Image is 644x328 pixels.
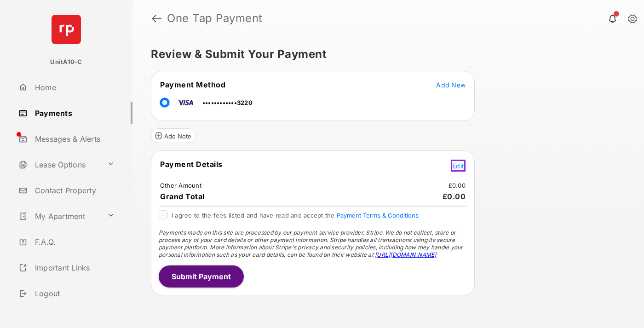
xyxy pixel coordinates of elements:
[15,257,118,279] a: Important Links
[50,58,82,67] p: UnitA10-C
[15,154,103,176] a: Lease Options
[202,99,253,106] span: ••••••••••••3220
[52,15,81,44] img: svg+xml;base64,PHN2ZyB4bWxucz0iaHR0cDovL3d3dy53My5vcmcvMjAwMC9zdmciIHdpZHRoPSI2NCIgaGVpZ2h0PSI2NC...
[160,192,205,201] span: Grand Total
[451,160,466,172] button: Edit
[15,102,132,124] a: Payments
[167,13,263,24] strong: One Tap Payment
[452,162,464,170] span: Edit
[160,181,202,190] td: Other Amount
[436,81,466,89] span: Add New
[15,231,132,253] a: F.A.Q.
[159,229,463,258] span: Payments made on this site are processed by our payment service provider, Stripe. We do not colle...
[375,251,436,258] a: [URL][DOMAIN_NAME]
[443,192,466,201] span: £0.00
[151,49,618,60] h5: Review & Submit Your Payment
[159,265,244,288] button: Submit Payment
[160,80,225,89] span: Payment Method
[15,282,132,305] a: Logout
[436,80,466,89] button: Add New
[160,160,223,169] span: Payment Details
[337,212,419,219] button: I agree to the fees listed and have read and accept the
[15,76,132,98] a: Home
[15,128,132,150] a: Messages & Alerts
[15,179,132,201] a: Contact Property
[151,128,195,143] button: Add Note
[172,212,419,219] span: I agree to the fees listed and have read and accept the
[15,205,103,227] a: My Apartment
[448,181,466,190] td: £0.00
